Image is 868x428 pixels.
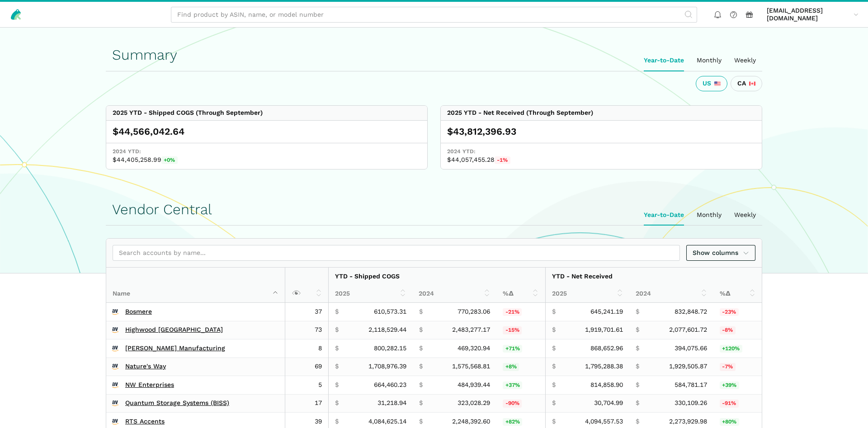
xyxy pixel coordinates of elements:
[125,308,152,316] a: Bosmere
[503,381,522,390] span: +37%
[419,362,423,371] span: $
[125,362,166,371] a: Nature's Way
[285,268,329,303] th: : activate to sort column ascending
[125,418,165,426] a: RTS Accents
[335,326,339,334] span: $
[503,418,522,426] span: +82%
[285,394,329,413] td: 17
[585,326,623,334] span: 1,919,701.61
[585,418,623,426] span: 4,094,557.53
[496,357,545,376] td: 8.47%
[447,109,593,117] div: 2025 YTD - Net Received (Through September)
[720,345,742,353] span: +120%
[636,399,639,407] span: $
[374,381,406,389] span: 664,460.23
[675,344,707,353] span: 394,075.66
[496,376,545,395] td: 37.02%
[447,148,755,156] span: 2024 YTD:
[285,357,329,376] td: 69
[713,376,762,395] td: 39.34%
[720,418,739,426] span: +80%
[447,156,755,165] span: $44,057,455.28
[335,344,339,353] span: $
[690,50,728,71] ui-tab: Monthly
[690,205,728,226] ui-tab: Monthly
[636,326,639,334] span: $
[335,418,339,426] span: $
[503,308,522,316] span: -21%
[503,345,522,353] span: +71%
[458,399,490,407] span: 323,028.29
[552,273,613,280] strong: YTD - Net Received
[125,326,223,334] a: Highwood [GEOGRAPHIC_DATA]
[113,125,421,138] div: $44,566,042.64
[368,418,406,426] span: 4,084,625.14
[329,285,413,303] th: 2025: activate to sort column ascending
[335,273,400,280] strong: YTD - Shipped COGS
[713,285,762,303] th: %Δ: activate to sort column ascending
[419,308,423,316] span: $
[713,357,762,376] td: -6.96%
[419,418,423,426] span: $
[377,399,406,407] span: 31,218.94
[636,381,639,389] span: $
[335,308,339,316] span: $
[496,303,545,321] td: -20.73%
[113,148,421,156] span: 2024 YTD:
[675,308,707,316] span: 832,848.72
[125,381,174,389] a: NW Enterprises
[285,321,329,339] td: 73
[419,399,423,407] span: $
[636,418,639,426] span: $
[452,362,490,371] span: 1,575,568.81
[125,344,225,353] a: [PERSON_NAME] Manufacturing
[686,245,756,261] a: Show columns
[125,399,229,407] a: Quantum Storage Systems (BISS)
[458,344,490,353] span: 469,320.94
[713,339,762,358] td: 120.43%
[112,202,756,217] h1: Vendor Central
[552,399,556,407] span: $
[590,381,623,389] span: 814,858.90
[590,308,623,316] span: 645,241.19
[374,344,406,353] span: 800,282.15
[452,418,490,426] span: 2,248,392.60
[171,7,697,23] input: Find product by ASIN, name, or model number
[368,362,406,371] span: 1,708,976.39
[112,47,756,63] h1: Summary
[412,285,496,303] th: 2024: activate to sort column ascending
[161,156,178,165] span: +0%
[669,362,707,371] span: 1,929,505.87
[419,326,423,334] span: $
[552,308,556,316] span: $
[669,326,707,334] span: 2,077,601.72
[720,308,739,316] span: -23%
[496,339,545,358] td: 70.52%
[675,399,707,407] span: 330,109.26
[552,362,556,371] span: $
[728,205,762,226] ui-tab: Weekly
[728,50,762,71] ui-tab: Weekly
[335,362,339,371] span: $
[503,326,522,334] span: -15%
[703,80,711,88] span: US
[552,344,556,353] span: $
[767,7,850,23] span: [EMAIL_ADDRESS][DOMAIN_NAME]
[713,303,762,321] td: -22.53%
[447,125,755,138] div: $43,812,396.93
[636,362,639,371] span: $
[675,381,707,389] span: 584,781.17
[637,50,690,71] ui-tab: Year-to-Date
[335,399,339,407] span: $
[285,339,329,358] td: 8
[737,80,746,88] span: CA
[452,326,490,334] span: 2,483,277.17
[496,321,545,339] td: -14.69%
[636,308,639,316] span: $
[552,381,556,389] span: $
[669,418,707,426] span: 2,273,929.98
[713,321,762,339] td: -7.60%
[368,326,406,334] span: 2,118,529.44
[636,344,639,353] span: $
[113,156,421,165] span: $44,405,258.99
